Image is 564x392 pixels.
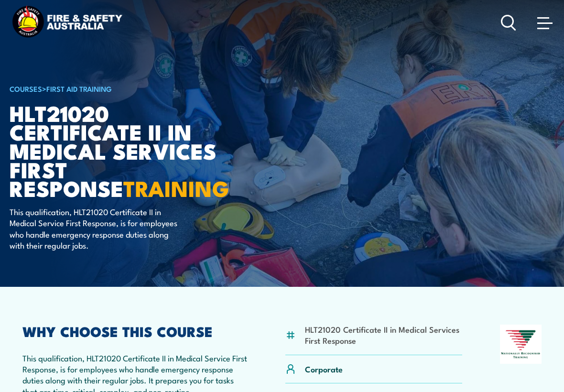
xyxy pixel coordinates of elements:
[10,83,42,94] a: COURSES
[10,103,246,197] h1: HLT21020 Certificate II in Medical Services First Response
[46,83,112,94] a: First Aid Training
[500,325,542,364] img: Nationally Recognised Training logo.
[10,206,184,251] p: This qualification, HLT21020 Certificate II in Medical Service First Response, is for employees w...
[123,171,229,204] strong: TRAINING
[305,324,463,346] li: HLT21020 Certificate II in Medical Services First Response
[305,363,343,374] p: Corporate
[10,83,246,94] h6: >
[22,325,248,337] h2: WHY CHOOSE THIS COURSE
